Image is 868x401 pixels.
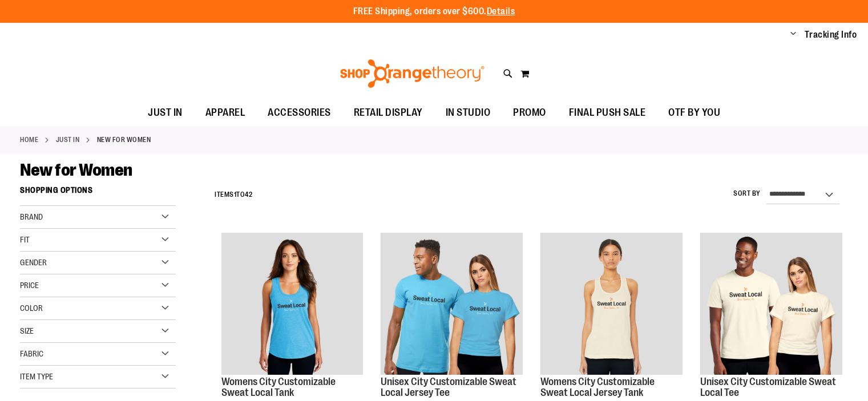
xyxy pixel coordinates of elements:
a: Womens City Customizable Sweat Local Tank [221,376,336,399]
div: Price [20,274,176,297]
span: ACCESSORIES [268,100,331,125]
a: Home [20,135,38,145]
div: Fit [20,229,176,252]
span: IN STUDIO [446,100,491,125]
span: 1 [234,191,237,199]
img: Shop Orangetheory [338,59,486,88]
a: City Customizable Jersey Racerback Tank [540,233,683,376]
div: Size [20,320,176,343]
span: Gender [20,258,47,267]
span: Fabric [20,349,43,358]
span: Fit [20,235,30,244]
div: Gender [20,252,176,274]
a: Unisex City Customizable Sweat Local Jersey Tee [381,376,516,399]
a: PROMO [502,100,558,126]
div: Item Type [20,366,176,388]
span: FINAL PUSH SALE [569,100,646,125]
img: Image of Unisex City Customizable Very Important Tee [700,233,842,375]
strong: New for Women [97,135,151,145]
a: Unisex City Customizable Fine Jersey Tee [381,233,523,376]
strong: Shopping Options [20,180,176,206]
a: Tracking Info [805,29,857,41]
a: JUST IN [136,100,194,125]
h2: Items to [215,186,252,204]
span: PROMO [513,100,546,125]
div: Brand [20,206,176,229]
span: RETAIL DISPLAY [354,100,423,125]
img: Unisex City Customizable Fine Jersey Tee [381,233,523,375]
span: Brand [20,212,43,221]
div: Fabric [20,343,176,366]
label: Sort By [733,189,761,199]
a: FINAL PUSH SALE [558,100,657,126]
a: OTF BY YOU [657,100,732,126]
button: Account menu [790,29,796,40]
a: Image of Unisex City Customizable Very Important Tee [700,233,842,376]
span: 42 [245,191,252,199]
a: Unisex City Customizable Sweat Local Tee [700,376,836,399]
span: Price [20,281,39,290]
img: City Customizable Perfect Racerback Tank [221,233,364,375]
a: RETAIL DISPLAY [342,100,434,126]
span: OTF BY YOU [668,100,720,125]
p: FREE Shipping, orders over $600. [353,5,515,18]
span: New for Women [20,160,132,180]
a: Details [487,6,515,17]
span: Item Type [20,372,53,381]
img: City Customizable Jersey Racerback Tank [540,233,683,375]
span: APPAREL [205,100,245,125]
a: Womens City Customizable Sweat Local Jersey Tank [540,376,655,399]
div: Color [20,297,176,320]
a: JUST IN [56,135,80,145]
a: APPAREL [194,100,257,126]
span: Size [20,326,34,335]
span: Color [20,303,43,313]
a: IN STUDIO [434,100,502,126]
a: ACCESSORIES [256,100,342,126]
span: JUST IN [148,100,183,125]
a: City Customizable Perfect Racerback Tank [221,233,364,376]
